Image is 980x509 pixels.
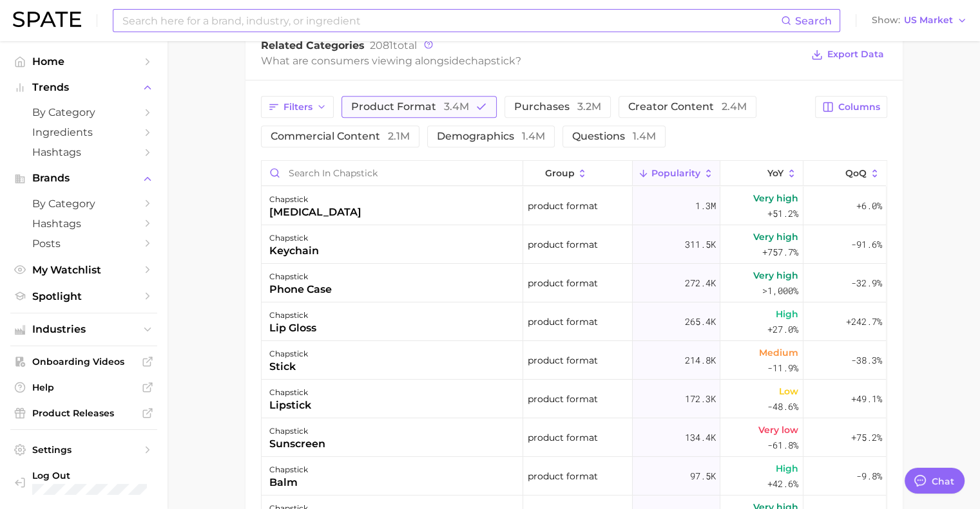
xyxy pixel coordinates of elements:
[370,39,393,51] span: 2081
[370,39,417,51] span: total
[10,440,157,459] a: Settings
[850,237,881,252] span: -91.6%
[269,282,332,297] div: phone case
[577,100,601,113] span: 3.2m
[32,382,135,393] span: Help
[10,51,157,71] a: Home
[10,466,157,499] a: Log out. Currently logged in with e-mail dana.cohen@emersongroup.com.
[544,168,574,178] span: group
[269,436,325,452] div: sunscreen
[10,142,157,162] a: Hashtags
[689,468,715,484] span: 97.5k
[10,352,157,371] a: Onboarding Videos
[10,194,157,214] a: by Category
[514,102,601,112] span: purchases
[262,341,887,380] button: chapstickstickproduct format214.8kMedium-11.9%-38.3%
[845,168,867,178] span: QoQ
[628,102,747,112] span: creator content
[32,55,135,68] span: Home
[684,391,715,407] span: 172.3k
[269,308,316,323] div: chapstick
[767,399,798,414] span: -48.6%
[759,345,798,360] span: Medium
[465,55,515,67] span: chapstick
[10,122,157,142] a: Ingredients
[767,206,798,221] span: +51.2%
[720,161,803,186] button: YoY
[32,290,135,302] span: Spotlight
[528,198,598,214] span: product format
[767,438,798,453] span: -61.8%
[869,12,970,29] button: ShowUS Market
[351,102,469,112] span: product format
[269,243,319,259] div: keychain
[722,100,747,113] span: 2.4m
[684,314,715,329] span: 265.4k
[872,17,900,24] span: Show
[838,102,880,113] span: Columns
[261,96,334,118] button: Filters
[269,475,308,490] div: balm
[684,353,715,368] span: 214.8k
[528,391,598,407] span: product format
[845,314,881,329] span: +242.7%
[776,461,798,476] span: High
[437,131,545,142] span: demographics
[10,378,157,397] a: Help
[633,130,656,142] span: 1.4m
[32,82,135,93] span: Trends
[10,214,157,234] a: Hashtags
[767,476,798,492] span: +42.6%
[753,190,798,206] span: Very high
[262,302,887,341] button: chapsticklip glossproduct format265.4kHigh+27.0%+242.7%
[528,314,598,329] span: product format
[262,187,887,225] button: chapstick[MEDICAL_DATA]product format1.3mVery high+51.2%+6.0%
[528,237,598,252] span: product format
[10,320,157,339] button: Industries
[32,172,135,184] span: Brands
[850,391,881,407] span: +49.1%
[795,15,832,27] span: Search
[528,275,598,291] span: product format
[32,470,184,481] span: Log Out
[32,217,135,230] span: Hashtags
[10,78,157,97] button: Trends
[904,17,953,24] span: US Market
[684,237,715,252] span: 311.5k
[13,12,81,27] img: SPATE
[528,353,598,368] span: product format
[633,161,720,186] button: Popularity
[767,168,783,178] span: YoY
[32,444,135,456] span: Settings
[753,229,798,245] span: Very high
[523,161,633,186] button: group
[528,468,598,484] span: product format
[762,284,798,297] span: >1,000%
[261,39,365,51] span: Related Categories
[261,52,802,69] div: What are consumers viewing alongside ?
[269,359,308,375] div: stick
[753,268,798,283] span: Very high
[779,384,798,399] span: Low
[808,46,887,64] button: Export Data
[815,96,887,118] button: Columns
[32,106,135,118] span: by Category
[803,161,886,186] button: QoQ
[262,225,887,264] button: chapstickkeychainproduct format311.5kVery high+757.7%-91.6%
[269,398,311,413] div: lipstick
[269,320,316,336] div: lip gloss
[695,198,715,214] span: 1.3m
[32,126,135,138] span: Ingredients
[684,275,715,291] span: 272.4k
[10,169,157,188] button: Brands
[850,353,881,368] span: -38.3%
[32,237,135,250] span: Posts
[32,356,135,367] span: Onboarding Videos
[262,264,887,302] button: chapstickphone caseproduct format272.4kVery high>1,000%-32.9%
[262,457,887,495] button: chapstickbalmproduct format97.5kHigh+42.6%-9.8%
[10,260,157,280] a: My Watchlist
[262,161,523,185] input: Search in chapstick
[776,306,798,322] span: High
[388,130,410,142] span: 2.1m
[269,205,361,220] div: [MEDICAL_DATA]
